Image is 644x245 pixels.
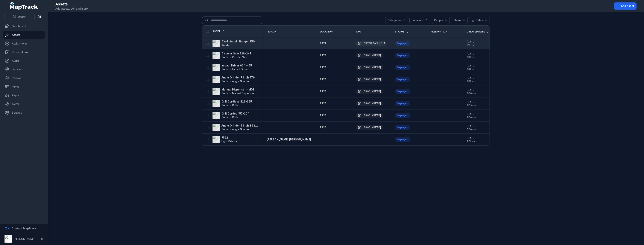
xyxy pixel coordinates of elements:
[320,90,326,93] span: FP22
[356,30,361,33] span: Tag
[221,124,258,127] strong: Angle Grinder 5 inch 868-465
[221,136,237,139] strong: FP22
[395,137,410,142] div: Deployed
[467,112,476,116] span: [DATE]
[232,127,249,131] span: Angle Grinder
[467,76,476,83] time: 2/18/2025, 9:12:42 AM
[232,55,247,59] span: Circular Saw
[212,136,237,143] a: FP22Light Vehicle
[467,40,476,47] time: 3/24/2025, 1:12:59 PM
[320,78,326,81] a: FP22
[232,91,254,95] span: Manual Dispenser
[467,92,476,95] span: 9:06 am
[55,2,88,7] h2: Assets
[432,17,450,24] button: People
[356,101,383,106] div: [PHONE_NUMBER]
[212,40,255,47] a: GW4 Lincoln Ranger 250Welder
[221,127,228,131] span: Tools
[221,55,228,59] span: Tools
[221,140,237,143] span: Light Vehicle
[212,52,251,59] a: Circular Saw 228-241ToolsCircular Saw
[467,136,476,143] time: 2/18/2025, 7:59:24 AM
[356,77,383,82] div: [PHONE_NUMBER]
[221,88,254,91] strong: Manual Dispenser - MD1
[12,227,36,230] strong: Contact MapTrack
[467,30,489,33] a: Created Date
[467,56,476,59] span: 9:17 am
[395,30,405,33] span: Status
[395,77,410,82] div: Deployed
[467,100,476,104] span: [DATE]
[431,30,447,33] span: Reservation
[232,115,238,119] span: Drills
[356,125,383,130] div: [PHONE_NUMBER]
[221,64,252,67] strong: Impact Driver 624-455
[221,112,249,115] strong: Drill Corded 157-204
[320,102,326,105] a: FP22
[3,57,45,65] a: Audits
[212,124,258,131] a: Angle Grinder 5 inch 868-465ToolsAngle Grinder
[395,41,410,46] div: Deployed
[320,126,326,129] a: FP22
[55,7,88,11] span: Add assets, edit and more.
[10,2,38,10] a: MapTrack
[221,76,258,79] strong: Angle Grinder 7 inch 576-745
[467,80,476,83] span: 9:12 am
[409,17,430,24] button: Locations
[320,126,326,129] span: FP22
[221,100,252,103] strong: Drill Cordless 429-325
[212,30,221,33] span: Asset
[221,52,251,55] strong: Circular Saw 228-241
[395,113,410,118] div: Deployed
[212,100,252,107] a: Drill Cordless 429-325ToolsDrills
[356,113,383,118] div: [PHONE_NUMBER]
[212,76,258,83] a: Angle Grinder 7 inch 576-745ToolsAngle Grinder
[467,44,476,47] span: 1:12 pm
[3,66,45,73] a: Locations
[467,64,476,71] time: 2/18/2025, 9:14:15 AM
[320,41,326,45] a: FP21
[356,65,383,70] div: [PHONE_NUMBER]
[212,88,254,95] a: Manual Dispenser - MD1ToolsManual Dispenser
[467,40,476,44] span: [DATE]
[221,103,228,107] span: Tools
[3,109,45,116] a: Settings
[356,41,386,46] div: [PERSON_NAME]-111
[395,101,410,106] div: Deployed
[467,68,476,71] span: 9:14 am
[3,92,45,99] a: Reports
[13,237,44,240] strong: [PERSON_NAME] Group
[232,103,238,107] span: Drills
[3,100,45,108] a: Alerts
[4,13,35,20] button: Search
[467,52,476,59] time: 2/18/2025, 9:17:20 AM
[469,17,490,24] button: Table
[467,124,476,131] time: 2/18/2025, 8:06:49 AM
[467,30,485,33] span: Created Date
[232,67,248,71] span: Impact Driver
[467,88,476,95] time: 2/18/2025, 9:06:52 AM
[467,76,476,80] span: [DATE]
[221,91,228,95] span: Tools
[467,112,476,119] time: 2/18/2025, 9:00:24 AM
[395,89,410,94] div: Deployed
[17,15,26,19] span: Search
[212,112,249,119] a: Drill Corded 157-204ToolsDrills
[3,40,45,47] a: Assignments
[3,83,45,90] a: Forms
[320,54,326,57] a: FP22
[232,79,249,83] span: Angle Grinder
[467,124,476,128] span: [DATE]
[467,104,476,107] span: 9:03 am
[467,128,476,131] span: 8:06 am
[320,66,326,69] a: FP22
[320,114,326,117] a: FP22
[212,64,252,71] a: Impact Driver 624-455ToolsImpact Driver
[395,125,410,130] div: Deployed
[221,67,228,71] span: Tools
[221,79,228,83] span: Tools
[395,30,409,33] a: Status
